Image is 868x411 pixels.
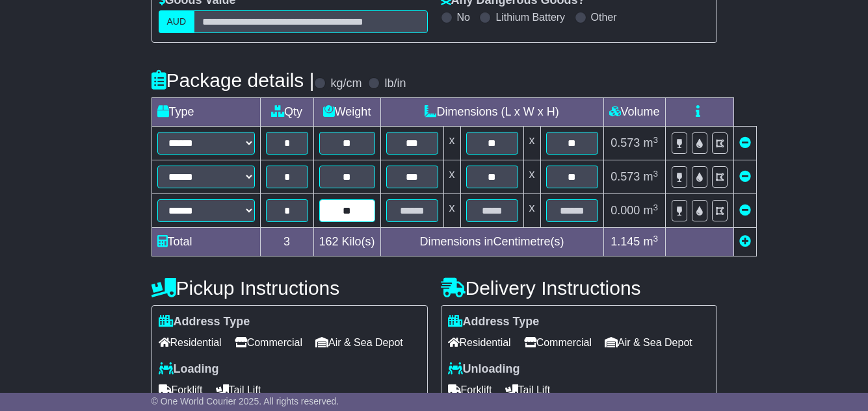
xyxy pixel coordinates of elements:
[216,380,261,400] span: Tail Lift
[457,11,470,23] label: No
[643,170,658,183] span: m
[523,127,540,160] td: x
[611,235,640,248] span: 1.145
[448,315,540,329] label: Address Type
[591,11,617,23] label: Other
[151,228,260,256] td: Total
[151,98,260,127] td: Type
[313,98,380,127] td: Weight
[739,136,751,149] a: Remove this item
[159,10,195,33] label: AUD
[653,234,658,243] sup: 3
[159,332,222,353] span: Residential
[380,228,603,256] td: Dimensions in Centimetre(s)
[643,235,658,248] span: m
[605,332,692,353] span: Air & Sea Depot
[505,380,551,400] span: Tail Lift
[260,98,313,127] td: Qty
[643,204,658,217] span: m
[441,277,717,299] h4: Delivery Instructions
[643,136,658,149] span: m
[523,194,540,228] td: x
[315,332,403,353] span: Air & Sea Depot
[653,169,658,179] sup: 3
[523,160,540,194] td: x
[443,160,460,194] td: x
[380,98,603,127] td: Dimensions (L x W x H)
[611,170,640,183] span: 0.573
[159,380,203,400] span: Forklift
[443,194,460,228] td: x
[159,362,219,377] label: Loading
[739,235,751,248] a: Add new item
[653,135,658,145] sup: 3
[151,396,339,406] span: © One World Courier 2025. All rights reserved.
[384,77,406,91] label: lb/in
[611,136,640,149] span: 0.573
[151,277,428,299] h4: Pickup Instructions
[524,332,592,353] span: Commercial
[330,77,362,91] label: kg/cm
[159,315,250,329] label: Address Type
[653,203,658,212] sup: 3
[313,228,380,256] td: Kilo(s)
[235,332,302,353] span: Commercial
[448,332,511,353] span: Residential
[611,204,640,217] span: 0.000
[151,69,315,91] h4: Package details |
[448,380,492,400] span: Forklift
[260,228,313,256] td: 3
[319,235,339,248] span: 162
[603,98,665,127] td: Volume
[739,204,751,217] a: Remove this item
[448,362,520,377] label: Unloading
[443,127,460,160] td: x
[495,11,565,23] label: Lithium Battery
[739,170,751,183] a: Remove this item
